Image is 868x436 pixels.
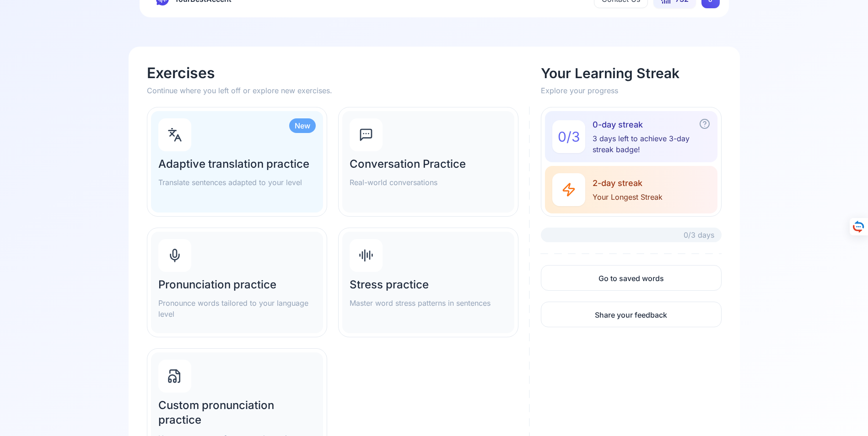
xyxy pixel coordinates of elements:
[147,228,327,337] a: Pronunciation practicePronounce words tailored to your language level
[338,228,518,337] a: Stress practiceMaster word stress patterns in sentences
[541,302,721,327] a: Share your feedback
[289,118,316,133] div: New
[147,65,530,81] h1: Exercises
[593,133,710,155] span: 3 days left to achieve 3-day streak badge!
[158,298,316,319] p: Pronounce words tailored to your language level
[541,85,721,96] p: Explore your progress
[593,118,710,131] span: 0-day streak
[147,85,530,96] p: Continue where you left off or explore new exercises.
[147,107,327,217] a: NewAdaptive translation practiceTranslate sentences adapted to your level
[350,157,507,171] h2: Conversation Practice
[158,277,316,292] h2: Pronunciation practice
[158,157,316,171] h2: Adaptive translation practice
[684,229,714,240] span: 0/3 days
[350,298,507,308] p: Master word stress patterns in sentences
[350,177,507,188] p: Real-world conversations
[158,398,316,427] h2: Custom pronunciation practice
[541,265,721,291] a: Go to saved words
[338,107,518,217] a: Conversation PracticeReal-world conversations
[558,128,580,145] span: 0 / 3
[593,191,663,202] span: Your Longest Streak
[158,177,316,188] p: Translate sentences adapted to your level
[593,177,663,190] span: 2-day streak
[541,65,721,81] h2: Your Learning Streak
[350,277,507,292] h2: Stress practice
